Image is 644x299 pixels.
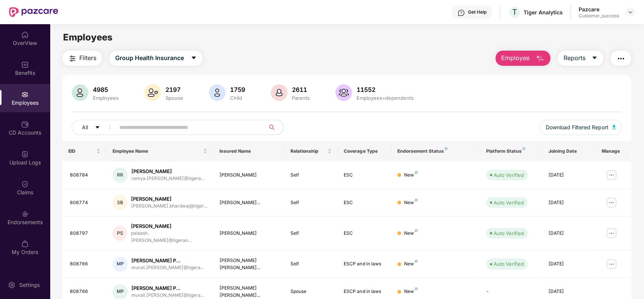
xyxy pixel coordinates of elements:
[131,230,207,244] div: palaash.[PERSON_NAME]@tigeran...
[191,55,197,62] span: caret-down
[144,84,161,101] img: svg+xml;base64,PHN2ZyB4bWxucz0iaHR0cDovL3d3dy53My5vcmcvMjAwMC9zdmciIHhtbG5zOnhsaW5rPSJodHRwOi8vd3...
[404,172,418,179] div: New
[546,123,608,132] span: Download Filtered Report
[616,54,625,63] img: svg+xml;base64,PHN2ZyB4bWxucz0iaHR0cDovL3d3dy53My5vcmcvMjAwMC9zdmciIHdpZHRoPSIyNCIgaGVpZ2h0PSIyNC...
[344,199,385,206] div: ESC
[62,141,107,161] th: EID
[548,260,590,268] div: [DATE]
[596,141,631,161] th: Manage
[564,53,585,63] span: Reports
[605,227,618,239] img: manageButton
[8,281,15,289] img: svg+xml;base64,PHN2ZyBpZD0iU2V0dGluZy0yMHgyMCIgeG1sbnM9Imh0dHA6Ly93d3cudzMub3JnLzIwMDAvc3ZnIiB3aW...
[612,125,616,129] img: svg+xml;base64,PHN2ZyB4bWxucz0iaHR0cDovL3d3dy53My5vcmcvMjAwMC9zdmciIHhtbG5zOnhsaW5rPSJodHRwOi8vd3...
[496,51,550,66] button: Employee
[113,167,128,183] div: RR
[21,91,29,98] img: svg+xml;base64,PHN2ZyBpZD0iRW1wbG95ZWVzIiB4bWxucz0iaHR0cDovL3d3dy53My5vcmcvMjAwMC9zdmciIHdpZHRoPS...
[68,54,77,63] img: svg+xml;base64,PHN2ZyB4bWxucz0iaHR0cDovL3d3dy53My5vcmcvMjAwMC9zdmciIHdpZHRoPSIyNCIgaGVpZ2h0PSIyNC...
[131,168,204,175] div: [PERSON_NAME]
[131,203,207,210] div: [PERSON_NAME].bhardwaj@tiger...
[512,8,517,17] span: T
[164,86,185,93] div: 2197
[344,288,385,295] div: ESCP and in laws
[605,169,618,181] img: manageButton
[113,257,128,272] div: MP
[548,199,590,206] div: [DATE]
[355,86,415,93] div: 11552
[115,53,184,63] span: Group Health Insurance
[164,95,185,101] div: Spouse
[344,230,385,237] div: ESC
[290,172,332,179] div: Self
[579,6,619,13] div: Pazcare
[290,86,311,93] div: 2611
[494,199,524,206] div: Auto Verified
[219,285,278,299] div: [PERSON_NAME] [PERSON_NAME]...
[344,172,385,179] div: ESC
[70,260,101,268] div: 808766
[113,195,127,210] div: SB
[415,198,418,201] img: svg+xml;base64,PHN2ZyB4bWxucz0iaHR0cDovL3d3dy53My5vcmcvMjAwMC9zdmciIHdpZHRoPSI4IiBoZWlnaHQ9IjgiIH...
[131,175,204,182] div: ramya.[PERSON_NAME]@tigera...
[219,230,278,237] div: [PERSON_NAME]
[72,120,118,135] button: Allcaret-down
[445,147,448,150] img: svg+xml;base64,PHN2ZyB4bWxucz0iaHR0cDovL3d3dy53My5vcmcvMjAwMC9zdmciIHdpZHRoPSI4IiBoZWlnaHQ9IjgiIH...
[9,7,58,17] img: New Pazcare Logo
[494,171,524,179] div: Auto Verified
[591,55,598,62] span: caret-down
[70,199,101,206] div: 808774
[91,95,120,101] div: Employees
[404,199,418,206] div: New
[21,180,29,188] img: svg+xml;base64,PHN2ZyBpZD0iQ2xhaW0iIHhtbG5zPSJodHRwOi8vd3d3LnczLm9yZy8yMDAwL3N2ZyIgd2lkdGg9IjIwIi...
[21,121,29,128] img: svg+xml;base64,PHN2ZyBpZD0iQ0RfQWNjb3VudHMiIGRhdGEtbmFtZT0iQ0QgQWNjb3VudHMiIHhtbG5zPSJodHRwOi8vd3...
[17,281,42,289] div: Settings
[355,95,415,101] div: Employees+dependents
[131,264,204,271] div: murali.[PERSON_NAME]@tigera...
[605,258,618,270] img: manageButton
[219,199,278,206] div: [PERSON_NAME]...
[63,32,113,43] span: Employees
[536,54,545,63] img: svg+xml;base64,PHN2ZyB4bWxucz0iaHR0cDovL3d3dy53My5vcmcvMjAwMC9zdmciIHhtbG5zOnhsaW5rPSJodHRwOi8vd3...
[290,95,311,101] div: Parents
[110,51,202,66] button: Group Health Insurancecaret-down
[82,123,88,132] span: All
[344,260,385,268] div: ESCP and in laws
[21,31,29,39] img: svg+xml;base64,PHN2ZyBpZD0iSG9tZSIgeG1sbnM9Imh0dHA6Ly93d3cudzMub3JnLzIwMDAvc3ZnIiB3aWR0aD0iMjAiIG...
[131,223,207,230] div: [PERSON_NAME]
[79,53,96,63] span: Filters
[415,260,418,263] img: svg+xml;base64,PHN2ZyB4bWxucz0iaHR0cDovL3d3dy53My5vcmcvMjAwMC9zdmciIHdpZHRoPSI4IiBoZWlnaHQ9IjgiIH...
[468,9,486,15] div: Get Help
[62,51,102,66] button: Filters
[70,230,101,237] div: 808797
[131,195,207,203] div: [PERSON_NAME]
[131,292,204,299] div: murali.[PERSON_NAME]@tigera...
[404,288,418,295] div: New
[335,84,352,101] img: svg+xml;base64,PHN2ZyB4bWxucz0iaHR0cDovL3d3dy53My5vcmcvMjAwMC9zdmciIHhtbG5zOnhsaW5rPSJodHRwOi8vd3...
[415,171,418,174] img: svg+xml;base64,PHN2ZyB4bWxucz0iaHR0cDovL3d3dy53My5vcmcvMjAwMC9zdmciIHdpZHRoPSI4IiBoZWlnaHQ9IjgiIH...
[290,288,332,295] div: Spouse
[95,125,100,131] span: caret-down
[213,141,284,161] th: Insured Name
[415,287,418,290] img: svg+xml;base64,PHN2ZyB4bWxucz0iaHR0cDovL3d3dy53My5vcmcvMjAwMC9zdmciIHdpZHRoPSI4IiBoZWlnaHQ9IjgiIH...
[486,148,536,154] div: Platform Status
[107,141,213,161] th: Employee Name
[290,230,332,237] div: Self
[113,226,127,241] div: PS
[21,210,29,218] img: svg+xml;base64,PHN2ZyBpZD0iRW5kb3JzZW1lbnRzIiB4bWxucz0iaHR0cDovL3d3dy53My5vcmcvMjAwMC9zdmciIHdpZH...
[113,148,201,154] span: Employee Name
[68,148,95,154] span: EID
[131,285,204,292] div: [PERSON_NAME] P...
[21,150,29,158] img: svg+xml;base64,PHN2ZyBpZD0iVXBsb2FkX0xvZ3MiIGRhdGEtbmFtZT0iVXBsb2FkIExvZ3MiIHhtbG5zPSJodHRwOi8vd3...
[290,199,332,206] div: Self
[494,229,524,237] div: Auto Verified
[522,147,525,150] img: svg+xml;base64,PHN2ZyB4bWxucz0iaHR0cDovL3d3dy53My5vcmcvMjAwMC9zdmciIHdpZHRoPSI4IiBoZWlnaHQ9IjgiIH...
[338,141,391,161] th: Coverage Type
[284,141,338,161] th: Relationship
[72,84,88,101] img: svg+xml;base64,PHN2ZyB4bWxucz0iaHR0cDovL3d3dy53My5vcmcvMjAwMC9zdmciIHhtbG5zOnhsaW5rPSJodHRwOi8vd3...
[265,120,284,135] button: search
[404,260,418,268] div: New
[70,172,101,179] div: 808784
[209,84,225,101] img: svg+xml;base64,PHN2ZyB4bWxucz0iaHR0cDovL3d3dy53My5vcmcvMjAwMC9zdmciIHhtbG5zOnhsaW5rPSJodHRwOi8vd3...
[415,229,418,232] img: svg+xml;base64,PHN2ZyB4bWxucz0iaHR0cDovL3d3dy53My5vcmcvMjAwMC9zdmciIHdpZHRoPSI4IiBoZWlnaHQ9IjgiIH...
[579,13,619,19] div: Customer_success
[290,260,332,268] div: Self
